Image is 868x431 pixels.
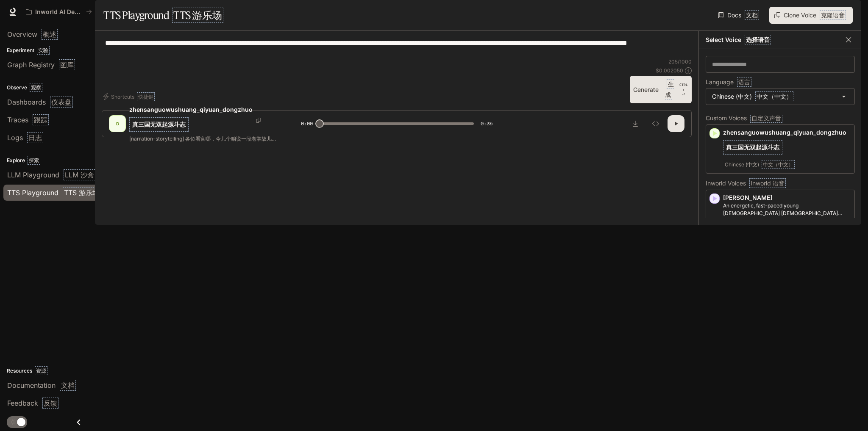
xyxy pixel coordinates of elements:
[746,11,758,19] font: 文档
[668,58,692,65] p: 205 / 1000
[716,7,762,24] a: Docs 文档
[138,94,153,100] font: 快捷键
[35,8,83,16] p: Inworld AI Demos
[723,193,851,202] p: [PERSON_NAME]
[301,119,313,128] span: 0:00
[132,121,186,128] font: 真三国无双起源斗志
[769,7,853,24] button: Clone Voice 克隆语音
[627,115,644,132] button: Download audio
[103,7,223,24] h1: TTS Playground
[757,93,792,100] font: 中文（中文）
[763,161,793,168] font: 中文（中文）
[253,118,264,123] button: Copy Voice ID
[751,180,785,187] font: Inworld 语音
[630,76,692,103] button: Generate 生成CTRL +⏎
[665,80,674,98] font: 生成
[723,128,851,158] p: zhensanguowushuang_qiyuan_dongzhuo
[656,67,683,74] p: $ 0.002050
[706,115,855,121] p: Custom Voices
[679,82,688,97] p: ⏎
[723,160,796,170] span: Chinese (中文)
[706,180,855,186] p: Inworld Voices
[129,135,281,142] p: [narration-storytelling] 各位看官哪，今儿个咱说一段老掌故儿。[serious] 那年风雨骤至，人心沉浮，局势多变。[angry] 好汉亮刀，奸佞露尾！[calm] 公道...
[726,144,779,151] font: 真三国无双起源斗志
[821,11,845,19] font: 克隆语音
[173,9,222,22] font: TTS 游乐场
[129,105,253,135] p: zhensanguowushuang_qiyuan_dongzhuo
[22,3,96,20] button: All workspaces
[706,79,751,85] p: Language
[111,117,124,130] div: D
[481,119,492,128] span: 0:35
[679,82,688,92] p: CTRL +
[706,88,854,105] div: Chinese (中文) 中文（中文）
[738,78,750,86] font: 语言
[723,202,851,217] p: An energetic, fast-paced young Chinese female
[102,90,158,103] button: Shortcuts 快捷键
[751,114,781,122] font: 自定义声音
[647,115,664,132] button: Inspect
